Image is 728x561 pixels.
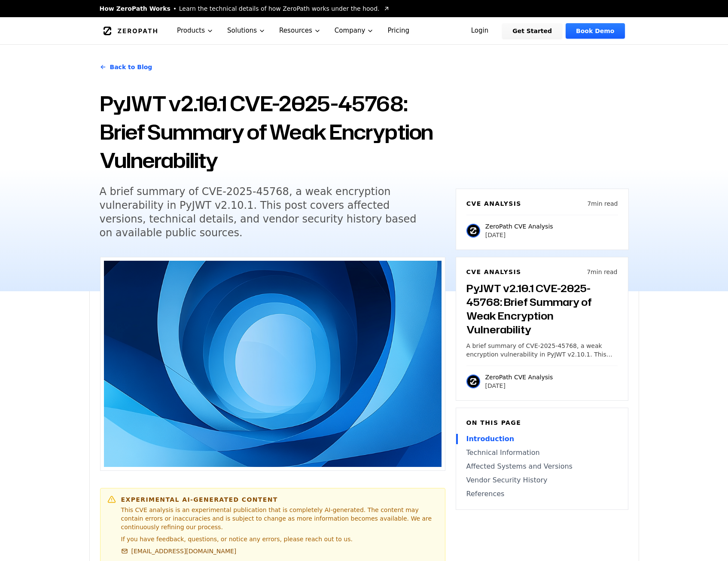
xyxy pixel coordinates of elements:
p: ZeroPath CVE Analysis [485,222,553,231]
h6: On this page [466,418,618,427]
p: [DATE] [485,231,553,239]
a: Technical Information [466,448,618,458]
h6: Experimental AI-Generated Content [121,495,438,504]
h6: CVE Analysis [466,199,521,208]
a: Back to Blog [100,55,152,79]
a: Pricing [381,17,416,44]
h6: CVE Analysis [466,268,521,276]
a: Book Demo [566,23,624,39]
p: [DATE] [485,381,553,390]
h5: A brief summary of CVE-2025-45768, a weak encryption vulnerability in PyJWT v2.10.1. This post co... [100,185,429,240]
a: References [466,489,618,499]
p: 7 min read [587,199,618,208]
nav: Global [89,17,639,44]
a: Login [461,23,499,39]
a: How ZeroPath WorksLearn the technical details of how ZeroPath works under the hood. [100,4,390,13]
span: Learn the technical details of how ZeroPath works under the hood. [179,4,380,13]
a: Introduction [466,434,618,444]
button: Products [170,17,220,44]
img: PyJWT v2.10.1 CVE-2025-45768: Brief Summary of Weak Encryption Vulnerability [104,261,442,467]
p: ZeroPath CVE Analysis [485,373,553,381]
p: If you have feedback, questions, or notice any errors, please reach out to us. [121,535,438,543]
p: This CVE analysis is an experimental publication that is completely AI-generated. The content may... [121,506,438,531]
button: Company [328,17,381,44]
span: How ZeroPath Works [100,4,171,13]
a: Affected Systems and Versions [466,461,618,472]
img: ZeroPath CVE Analysis [466,224,480,238]
h1: PyJWT v2.10.1 CVE-2025-45768: Brief Summary of Weak Encryption Vulnerability [100,89,445,174]
button: Resources [272,17,328,44]
a: [EMAIL_ADDRESS][DOMAIN_NAME] [121,547,237,555]
a: Get Started [502,23,562,39]
h3: PyJWT v2.10.1 CVE-2025-45768: Brief Summary of Weak Encryption Vulnerability [466,281,618,336]
p: A brief summary of CVE-2025-45768, a weak encryption vulnerability in PyJWT v2.10.1. This post co... [466,341,618,359]
a: Vendor Security History [466,475,618,485]
img: ZeroPath CVE Analysis [466,375,480,388]
button: Solutions [220,17,272,44]
p: 7 min read [587,268,617,276]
